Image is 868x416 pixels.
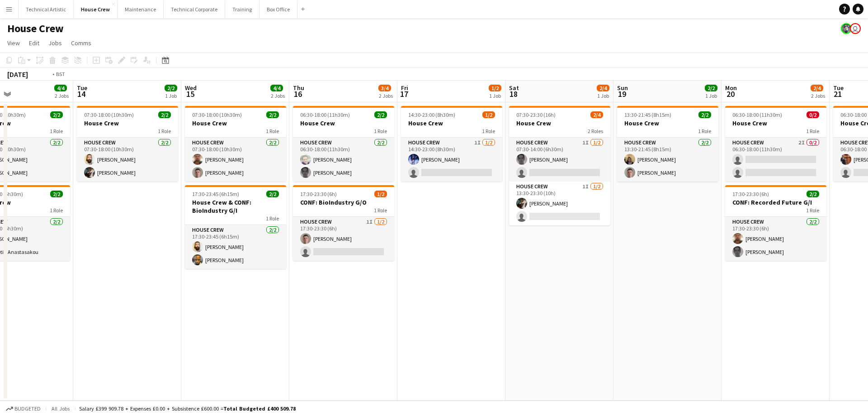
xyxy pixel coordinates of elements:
[7,39,20,47] span: View
[482,111,495,118] span: 1/2
[616,89,628,99] span: 19
[7,70,28,79] div: [DATE]
[48,39,62,47] span: Jobs
[54,85,67,91] span: 4/4
[67,37,95,49] a: Comms
[259,0,297,18] button: Box Office
[806,128,819,134] span: 1 Role
[50,405,71,412] span: All jobs
[516,111,556,118] span: 07:30-23:30 (16h)
[158,128,171,134] span: 1 Role
[617,84,628,92] span: Sun
[509,182,610,225] app-card-role: House Crew1I1/213:30-23:30 (10h)[PERSON_NAME]
[617,106,718,182] app-job-card: 13:30-21:45 (8h15m)2/2House Crew1 RoleHouse Crew2/213:30-21:45 (8h15m)[PERSON_NAME][PERSON_NAME]
[14,406,41,412] span: Budgeted
[725,198,826,206] h3: CONF: Recorded Future G/I
[266,215,279,222] span: 1 Role
[597,92,609,99] div: 1 Job
[185,185,286,269] app-job-card: 17:30-23:45 (6h15m)2/2House Crew & CONF: BioIndustry G/I1 RoleHouse Crew2/217:30-23:45 (6h15m)[PE...
[401,138,502,182] app-card-role: House Crew1I1/214:30-23:00 (8h30m)[PERSON_NAME]
[833,84,844,92] span: Tue
[705,92,717,99] div: 1 Job
[300,111,350,118] span: 06:30-18:00 (11h30m)
[77,106,178,182] app-job-card: 07:30-18:00 (10h30m)2/2House Crew1 RoleHouse Crew2/207:30-18:00 (10h30m)[PERSON_NAME][PERSON_NAME]
[374,128,387,134] span: 1 Role
[590,111,603,118] span: 2/4
[732,111,782,118] span: 06:30-18:00 (11h30m)
[75,89,87,99] span: 14
[807,111,819,118] span: 0/2
[25,37,43,49] a: Edit
[118,0,164,18] button: Maintenance
[374,207,387,214] span: 1 Role
[807,191,819,197] span: 2/2
[185,225,286,269] app-card-role: House Crew2/217:30-23:45 (6h15m)[PERSON_NAME][PERSON_NAME]
[725,217,826,261] app-card-role: House Crew2/217:30-23:30 (6h)[PERSON_NAME][PERSON_NAME]
[588,128,603,134] span: 2 Roles
[597,85,609,91] span: 2/4
[77,138,178,182] app-card-role: House Crew2/207:30-18:00 (10h30m)[PERSON_NAME][PERSON_NAME]
[811,85,823,91] span: 2/4
[617,138,718,182] app-card-role: House Crew2/213:30-21:45 (8h15m)[PERSON_NAME][PERSON_NAME]
[7,22,64,35] h1: House Crew
[509,138,610,182] app-card-role: House Crew1I1/207:30-14:00 (6h30m)[PERSON_NAME]
[725,106,826,182] div: 06:30-18:00 (11h30m)0/2House Crew1 RoleHouse Crew2I0/206:30-18:00 (11h30m)
[77,119,178,127] h3: House Crew
[270,85,283,91] span: 4/4
[77,84,87,92] span: Tue
[293,106,394,182] app-job-card: 06:30-18:00 (11h30m)2/2House Crew1 RoleHouse Crew2/206:30-18:00 (11h30m)[PERSON_NAME][PERSON_NAME]
[71,39,91,47] span: Comms
[56,71,65,77] div: BST
[225,0,259,18] button: Training
[293,84,304,92] span: Thu
[4,37,24,49] a: View
[408,111,455,118] span: 14:30-23:00 (8h30m)
[50,128,63,134] span: 1 Role
[401,119,502,127] h3: House Crew
[19,0,74,18] button: Technical Artistic
[379,92,393,99] div: 2 Jobs
[374,111,387,118] span: 2/2
[293,138,394,182] app-card-role: House Crew2/206:30-18:00 (11h30m)[PERSON_NAME][PERSON_NAME]
[266,111,279,118] span: 2/2
[192,191,239,197] span: 17:30-23:45 (6h15m)
[185,119,286,127] h3: House Crew
[374,191,387,197] span: 1/2
[84,111,134,118] span: 07:30-18:00 (10h30m)
[292,89,304,99] span: 16
[850,23,861,34] app-user-avatar: Liveforce Admin
[725,185,826,261] app-job-card: 17:30-23:30 (6h)2/2CONF: Recorded Future G/I1 RoleHouse Crew2/217:30-23:30 (6h)[PERSON_NAME][PERS...
[293,185,394,261] app-job-card: 17:30-23:30 (6h)1/2CONF: BioIndustry G/O1 RoleHouse Crew1I1/217:30-23:30 (6h)[PERSON_NAME]
[74,0,118,18] button: House Crew
[401,84,408,92] span: Fri
[400,89,408,99] span: 17
[185,84,197,92] span: Wed
[489,85,501,91] span: 1/2
[192,111,242,118] span: 07:30-18:00 (10h30m)
[725,119,826,127] h3: House Crew
[401,106,502,182] app-job-card: 14:30-23:00 (8h30m)1/2House Crew1 RoleHouse Crew1I1/214:30-23:00 (8h30m)[PERSON_NAME]
[29,39,39,47] span: Edit
[508,89,519,99] span: 18
[50,191,63,197] span: 2/2
[509,106,610,225] app-job-card: 07:30-23:30 (16h)2/4House Crew2 RolesHouse Crew1I1/207:30-14:00 (6h30m)[PERSON_NAME] House Crew1I...
[489,92,501,99] div: 1 Job
[617,119,718,127] h3: House Crew
[185,198,286,215] h3: House Crew & CONF: BioIndustry G/I
[841,23,852,34] app-user-avatar: Krisztian PERM Vass
[165,85,177,91] span: 2/2
[165,92,177,99] div: 1 Job
[811,92,825,99] div: 2 Jobs
[45,37,66,49] a: Jobs
[185,106,286,182] app-job-card: 07:30-18:00 (10h30m)2/2House Crew1 RoleHouse Crew2/207:30-18:00 (10h30m)[PERSON_NAME][PERSON_NAME]
[698,111,711,118] span: 2/2
[378,85,391,91] span: 3/4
